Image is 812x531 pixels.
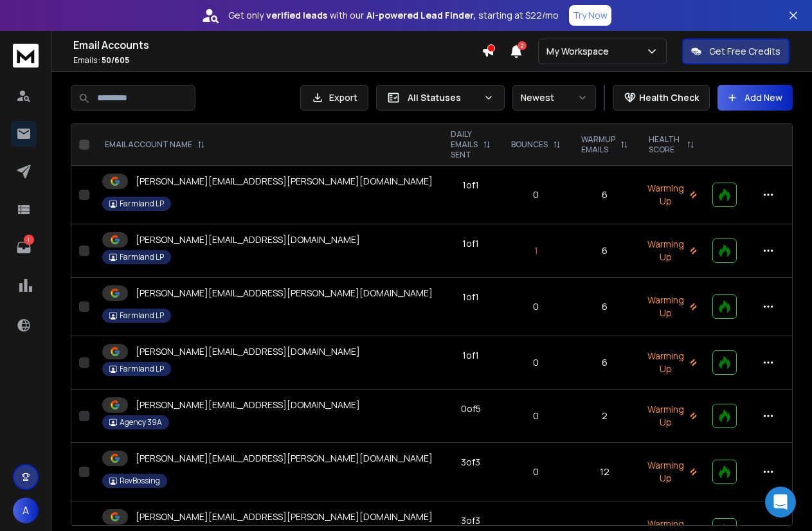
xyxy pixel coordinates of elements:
[120,417,162,428] p: Agency 39A
[709,45,780,58] p: Get Free Credits
[13,498,39,523] button: A
[571,224,638,278] td: 6
[266,9,327,22] strong: verified leads
[509,465,563,478] p: 0
[581,134,615,155] p: WARMUP EMAILS
[136,175,433,188] p: [PERSON_NAME][EMAIL_ADDRESS][PERSON_NAME][DOMAIN_NAME]
[509,300,563,313] p: 0
[613,85,710,111] button: Health Check
[451,129,478,160] p: DAILY EMAILS SENT
[646,182,697,208] p: Warming Up
[571,336,638,390] td: 6
[462,237,479,250] div: 1 of 1
[509,244,563,257] p: 1
[571,166,638,224] td: 6
[509,410,563,422] p: 0
[571,443,638,501] td: 12
[462,291,479,303] div: 1 of 1
[136,233,360,246] p: [PERSON_NAME][EMAIL_ADDRESS][DOMAIN_NAME]
[73,37,482,53] h1: Email Accounts
[300,85,368,111] button: Export
[408,91,478,104] p: All Statuses
[646,459,697,485] p: Warming Up
[509,188,563,201] p: 0
[73,55,482,66] p: Emails :
[546,45,614,58] p: My Workspace
[646,238,697,264] p: Warming Up
[573,9,608,22] p: Try Now
[639,91,699,104] p: Health Check
[646,350,697,375] p: Warming Up
[461,456,480,469] div: 3 of 3
[24,235,34,245] p: 1
[105,139,205,150] div: EMAIL ACCOUNT NAME
[120,252,164,262] p: Farmland LP
[682,39,789,64] button: Get Free Credits
[228,9,559,22] p: Get only with our starting at $22/mo
[462,179,479,192] div: 1 of 1
[366,9,476,22] strong: AI-powered Lead Finder,
[11,235,37,260] a: 1
[571,278,638,336] td: 6
[569,5,611,26] button: Try Now
[509,356,563,369] p: 0
[120,310,164,321] p: Farmland LP
[765,487,796,517] div: Open Intercom Messenger
[120,199,164,209] p: Farmland LP
[136,345,360,358] p: [PERSON_NAME][EMAIL_ADDRESS][DOMAIN_NAME]
[120,476,160,486] p: RevBossing
[136,510,433,523] p: [PERSON_NAME][EMAIL_ADDRESS][PERSON_NAME][DOMAIN_NAME]
[461,514,480,527] div: 3 of 3
[136,287,433,300] p: [PERSON_NAME][EMAIL_ADDRESS][PERSON_NAME][DOMAIN_NAME]
[462,349,479,362] div: 1 of 1
[13,44,39,67] img: logo
[717,85,793,111] button: Add New
[102,55,129,66] span: 50 / 605
[120,364,164,374] p: Farmland LP
[646,403,697,429] p: Warming Up
[136,399,360,411] p: [PERSON_NAME][EMAIL_ADDRESS][DOMAIN_NAME]
[518,41,527,50] span: 2
[649,134,681,155] p: HEALTH SCORE
[512,85,596,111] button: Newest
[511,139,548,150] p: BOUNCES
[646,294,697,319] p: Warming Up
[571,390,638,443] td: 2
[136,452,433,465] p: [PERSON_NAME][EMAIL_ADDRESS][PERSON_NAME][DOMAIN_NAME]
[461,402,481,415] div: 0 of 5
